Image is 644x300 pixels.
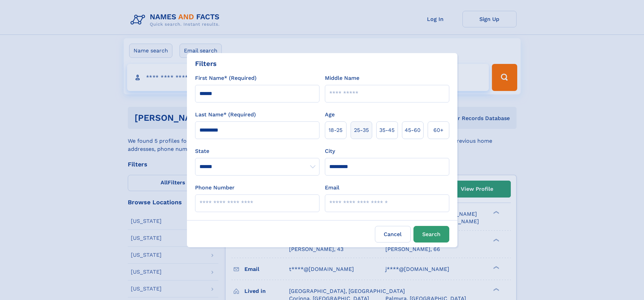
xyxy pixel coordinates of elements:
label: City [325,147,335,155]
label: Last Name* (Required) [195,111,256,119]
label: First Name* (Required) [195,74,257,82]
div: Filters [195,59,217,69]
label: Cancel [375,226,411,243]
span: 35‑45 [379,126,395,134]
span: 18‑25 [329,126,342,134]
span: 45‑60 [405,126,421,134]
label: Phone Number [195,184,235,192]
span: 60+ [433,126,444,134]
button: Search [413,226,449,243]
label: Email [325,184,339,192]
label: Age [325,111,335,119]
span: 25‑35 [354,126,369,134]
label: State [195,147,319,155]
label: Middle Name [325,74,359,82]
